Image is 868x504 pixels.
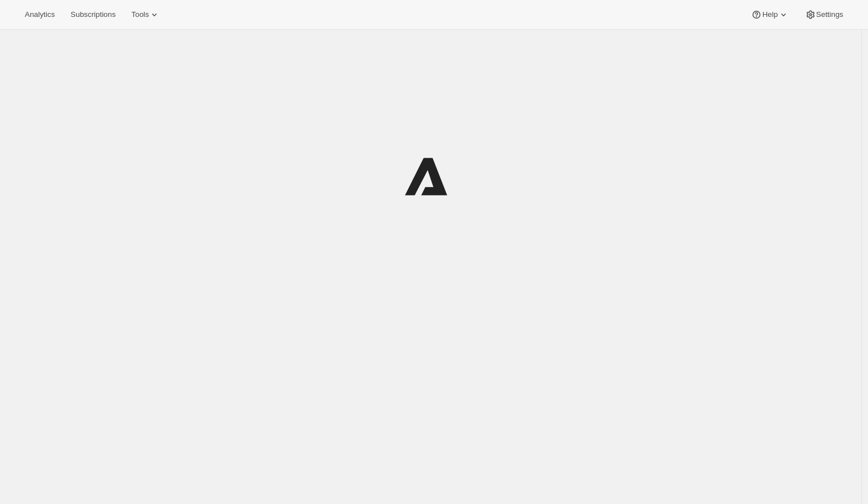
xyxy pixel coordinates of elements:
span: Settings [816,10,843,19]
button: Settings [798,7,850,23]
span: Help [762,10,777,19]
span: Analytics [25,10,55,19]
button: Analytics [18,7,61,23]
button: Tools [124,7,167,23]
button: Help [744,7,795,23]
span: Tools [131,10,149,19]
button: Subscriptions [64,7,122,23]
span: Subscriptions [70,10,115,19]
